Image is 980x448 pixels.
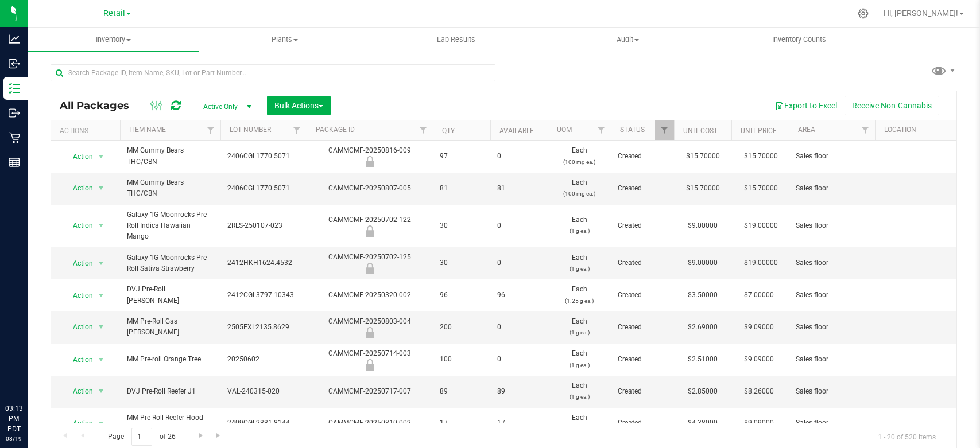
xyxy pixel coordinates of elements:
span: select [94,149,109,165]
span: MM Pre-Roll Gas [PERSON_NAME] [127,316,214,338]
span: Each [555,348,604,370]
span: DVJ Pre-Roll [PERSON_NAME] [127,284,214,306]
span: select [94,319,109,335]
span: Action [63,383,94,399]
span: 81 [497,183,541,194]
a: Package ID [316,126,355,134]
span: Sales floor [796,386,868,397]
span: 2406CGL1770.5071 [227,183,300,194]
a: Qty [442,127,455,135]
p: (1.25 g ea.) [555,295,604,306]
span: $9.09000 [738,319,780,336]
td: $9.00000 [674,247,731,279]
a: UOM [557,126,572,134]
input: 1 [131,428,152,446]
span: 0 [497,151,541,162]
span: Each [555,284,604,306]
button: Bulk Actions [267,96,331,115]
div: CAMMCMF-20250714-003 [305,348,435,371]
span: Sales floor [796,220,868,231]
div: Manage settings [856,8,870,19]
span: MM Gummy Bears THC/CBN [127,145,214,167]
span: select [94,352,109,368]
span: $15.70000 [738,180,784,197]
span: select [94,287,109,303]
td: $15.70000 [674,141,731,173]
span: 17 [440,418,483,428]
td: $2.69000 [674,311,731,344]
span: 89 [497,386,541,397]
span: Sales floor [796,258,868,268]
span: 2RLS-250107-023 [227,220,300,231]
span: Sales floor [796,183,868,194]
inline-svg: Inbound [9,58,20,69]
span: select [94,217,109,233]
span: 96 [497,290,541,301]
p: (100 mg ea.) [555,188,604,199]
span: Created [618,290,667,301]
span: 0 [497,220,541,231]
a: Item Name [129,126,166,134]
a: Status [620,126,645,134]
span: Created [618,386,667,397]
span: Action [63,180,94,196]
span: Action [63,287,94,303]
a: Filter [856,120,875,140]
a: Plants [199,28,371,52]
td: $9.00000 [674,205,731,248]
span: $19.00000 [738,217,784,234]
td: $2.51000 [674,344,731,376]
span: 81 [440,183,483,194]
span: 2505EXL2135.8629 [227,322,300,333]
a: Filter [592,120,611,140]
p: (1 g ea.) [555,360,604,371]
span: Lab Results [421,34,491,45]
input: Search Package ID, Item Name, SKU, Lot or Part Number... [51,64,495,81]
span: Sales floor [796,354,868,365]
a: Location [884,126,916,134]
span: VAL-240315-020 [227,386,300,397]
span: 2406CGL1770.5071 [227,151,300,162]
span: Action [63,319,94,335]
inline-svg: Analytics [9,33,20,45]
span: Action [63,217,94,233]
a: Go to the last page [211,428,227,443]
div: Newly Received [305,156,435,167]
span: Inventory Counts [757,34,842,45]
span: Created [618,220,667,231]
p: (1 g ea.) [555,263,604,274]
span: $7.00000 [738,287,780,303]
span: Action [63,352,94,368]
span: select [94,180,109,196]
span: 2409CGL2881.8144 [227,418,300,428]
span: $15.70000 [738,148,784,165]
a: Filter [202,120,220,140]
span: Hi, [PERSON_NAME]! [884,9,958,18]
a: Filter [288,120,307,140]
span: 30 [440,220,483,231]
p: (1 g ea.) [555,225,604,236]
span: 97 [440,151,483,162]
span: Each [555,215,604,236]
a: Filter [414,120,433,140]
span: Retail [103,9,125,18]
iframe: Resource center [11,356,46,391]
span: Galaxy 1G Moonrocks Pre-Roll Sativa Strawberry [127,252,214,274]
span: Created [618,258,667,268]
span: 200 [440,322,483,333]
span: 0 [497,354,541,365]
span: DVJ Pre-Roll Reefer J1 [127,386,214,397]
button: Receive Non-Cannabis [845,96,939,115]
td: $2.85000 [674,376,731,407]
div: CAMMCMF-20250702-122 [305,215,435,237]
div: Newly Received [305,359,435,371]
div: CAMMCMF-20250702-125 [305,252,435,274]
span: Galaxy 1G Moonrocks Pre-Roll Indica Hawaiian Mango [127,209,214,243]
span: Page of 26 [98,428,185,446]
span: Sales floor [796,322,868,333]
a: Unit Price [741,127,777,135]
span: MM Pre-roll Orange Tree [127,354,214,365]
span: select [94,255,109,271]
span: Each [555,412,604,434]
a: Filter [942,120,961,140]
